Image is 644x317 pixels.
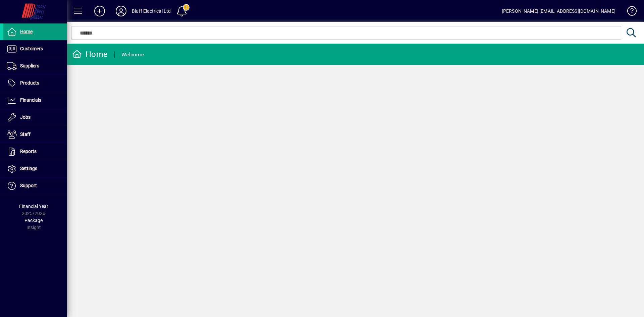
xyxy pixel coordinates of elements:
a: Financials [3,92,67,109]
a: Customers [3,41,67,57]
div: Home [72,49,108,60]
span: Package [24,218,43,223]
a: Staff [3,126,67,143]
a: Reports [3,143,67,160]
div: [PERSON_NAME] [EMAIL_ADDRESS][DOMAIN_NAME] [502,6,615,16]
span: Support [20,183,37,188]
a: Jobs [3,109,67,126]
span: Home [20,29,33,34]
span: Reports [20,149,37,154]
span: Financials [20,97,41,103]
a: Products [3,75,67,92]
button: Add [89,5,110,17]
a: Suppliers [3,58,67,74]
span: Jobs [20,114,31,120]
span: Suppliers [20,63,39,68]
a: Support [3,177,67,194]
span: Staff [20,131,31,137]
span: Financial Year [19,204,48,209]
a: Knowledge Base [622,1,636,23]
span: Customers [20,46,43,51]
span: Settings [20,166,37,171]
span: Products [20,80,39,86]
a: Settings [3,160,67,177]
div: Welcome [121,49,144,60]
div: Bluff Electrical Ltd [132,6,171,16]
button: Profile [110,5,132,17]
